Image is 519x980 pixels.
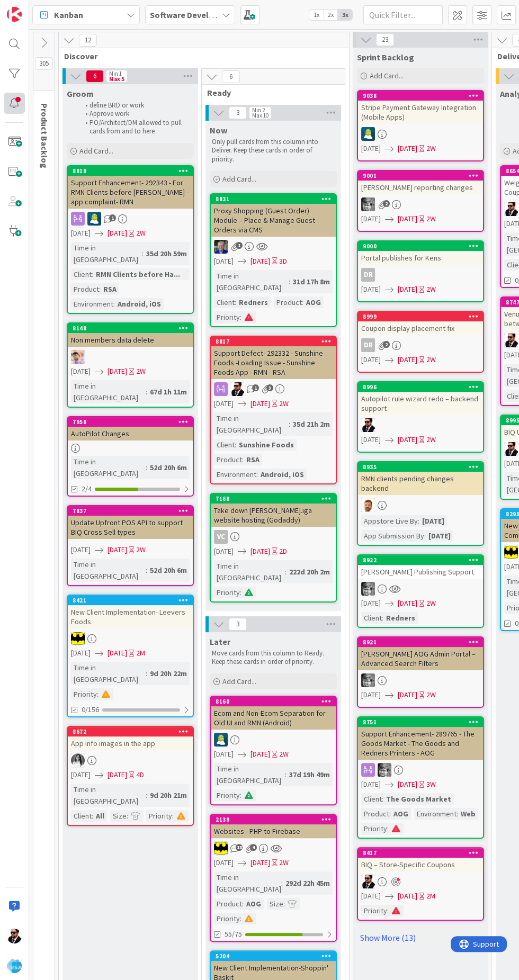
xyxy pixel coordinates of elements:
[361,213,381,224] span: [DATE]
[363,5,443,24] input: Quick Filter...
[108,769,127,780] span: [DATE]
[71,632,85,645] img: AC
[358,582,483,596] div: KS
[289,418,290,430] span: :
[504,334,518,347] img: AC
[150,10,239,20] b: Software Development
[39,103,50,168] span: Product Backlog
[115,298,164,310] div: Android, iOS
[358,312,483,321] div: 8999
[426,213,436,224] div: 2W
[146,668,147,679] span: :
[222,174,256,184] span: Add Card...
[361,875,375,888] img: AC
[398,689,417,700] span: [DATE]
[236,439,297,451] div: Sunshine Foods
[252,113,269,118] div: Max 10
[418,515,419,527] span: :
[240,587,241,598] span: :
[324,10,338,20] span: 2x
[358,241,483,251] div: 9000
[214,454,242,465] div: Product
[211,504,336,527] div: Take down [PERSON_NAME].iga website hosting (Godaddy)
[71,769,91,780] span: [DATE]
[426,598,436,609] div: 2W
[64,51,336,61] span: Discover
[22,2,48,14] span: Support
[279,749,289,760] div: 2W
[358,555,483,565] div: 8922
[363,556,483,564] div: 8922
[358,251,483,265] div: Portal publishes for Kens
[73,418,193,426] div: 7958
[361,498,375,512] img: AS
[361,434,381,445] span: [DATE]
[67,88,94,99] span: Groom
[398,213,417,224] span: [DATE]
[252,107,265,113] div: Min 2
[358,717,483,760] div: 8751Support Enhancement- 289765 - The Goods Market - The Goods and Redners Printers - AOG
[358,312,483,335] div: 8999Coupon display placement fix
[82,704,99,715] span: 0/156
[250,749,270,760] span: [DATE]
[214,841,228,855] img: AC
[214,398,234,409] span: [DATE]
[82,483,92,495] span: 2/4
[358,637,483,670] div: 8921[PERSON_NAME] AOG Admin Portal – Advanced Search Filters
[210,125,227,136] span: Now
[211,841,336,855] div: AC
[244,454,262,465] div: RSA
[214,587,240,598] div: Priority
[71,662,146,685] div: Time in [GEOGRAPHIC_DATA]
[68,736,193,750] div: App info images in the app
[147,789,190,801] div: 9d 20h 21m
[398,284,417,295] span: [DATE]
[361,515,418,527] div: Appstore Live By
[68,417,193,427] div: 7958
[398,598,417,609] span: [DATE]
[358,171,483,194] div: 9001[PERSON_NAME] reporting changes
[358,848,483,871] div: 8417BIQ – Store-Specific Coupons
[214,546,234,557] span: [DATE]
[68,323,193,347] div: 8148Non members data delete
[68,727,193,736] div: 8672
[426,284,436,295] div: 2W
[358,462,483,472] div: 8935
[504,202,518,216] img: AC
[73,325,193,332] div: 8148
[363,718,483,726] div: 8751
[358,555,483,579] div: 8922[PERSON_NAME] Publishing Support
[358,418,483,432] div: AC
[211,697,336,706] div: 8160
[357,52,414,62] span: Sprint Backlog
[211,337,336,346] div: 8817
[363,242,483,250] div: 9000
[285,769,287,780] span: :
[358,382,483,392] div: 8996
[258,469,307,480] div: Android, iOS
[398,143,417,154] span: [DATE]
[358,673,483,687] div: KS
[426,530,453,542] div: [DATE]
[266,384,273,391] span: 3
[361,143,381,154] span: [DATE]
[214,296,235,308] div: Client
[338,10,352,20] span: 3x
[211,494,336,504] div: 7168
[214,789,240,801] div: Priority
[68,176,193,209] div: Support Enhancement- 292343 - For RMN Clients before [PERSON_NAME] - app complaint- RMN
[92,268,93,280] span: :
[358,91,483,124] div: 9038Stripe Payment Gateway Integration (Mobile Apps)
[370,71,404,80] span: Add Card...
[147,564,190,576] div: 52d 20h 6m
[97,688,99,700] span: :
[358,181,483,194] div: [PERSON_NAME] reporting changes
[146,386,147,398] span: :
[216,195,336,203] div: 8831
[68,632,193,645] div: AC
[426,434,436,445] div: 2W
[136,648,145,659] div: 2M
[279,398,289,409] div: 2W
[358,875,483,888] div: AC
[287,769,333,780] div: 37d 19h 49m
